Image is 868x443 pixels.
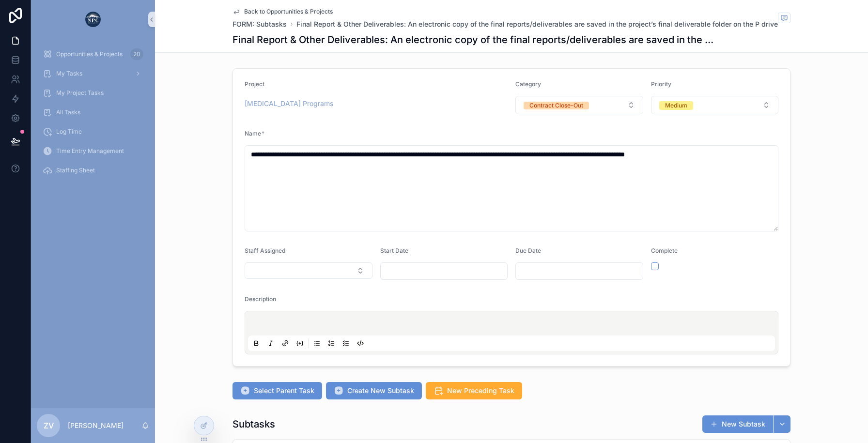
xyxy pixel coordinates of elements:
[380,247,408,254] span: Start Date
[245,262,372,279] button: Select Button
[56,50,123,58] span: Opportunities & Projects
[651,80,671,88] span: Priority
[37,104,149,121] a: All Tasks
[702,415,773,433] button: New Subtask
[56,70,82,77] span: My Tasks
[44,420,54,431] span: ZV
[515,80,541,88] span: Category
[37,162,149,179] a: Staffing Sheet
[296,19,778,29] a: Final Report & Other Deliverables: An electronic copy of the final reports/deliverables are saved...
[232,382,322,399] button: Select Parent Task
[254,386,314,396] span: Select Parent Task
[245,130,261,137] span: Name
[56,108,80,116] span: All Tasks
[68,421,124,430] p: [PERSON_NAME]
[56,128,82,136] span: Log Time
[651,96,779,114] button: Select Button
[665,101,687,110] div: Medium
[245,295,276,303] span: Description
[37,65,149,82] a: My Tasks
[347,386,414,396] span: Create New Subtask
[232,19,287,29] a: FORM: Subtasks
[447,386,514,396] span: New Preceding Task
[56,89,104,97] span: My Project Tasks
[244,8,333,15] span: Back to Opportunities & Projects
[232,33,718,46] h1: Final Report & Other Deliverables: An electronic copy of the final reports/deliverables are saved...
[31,39,155,192] div: scrollable content
[529,102,583,109] div: Contract Close-Out
[651,247,678,254] span: Complete
[130,48,143,60] div: 20
[56,147,124,155] span: Time Entry Management
[326,382,422,399] button: Create New Subtask
[56,167,95,174] span: Staffing Sheet
[515,247,541,254] span: Due Date
[37,46,149,63] a: Opportunities & Projects20
[245,247,285,254] span: Staff Assigned
[232,8,333,15] a: Back to Opportunities & Projects
[37,84,149,102] a: My Project Tasks
[515,96,643,114] button: Select Button
[232,417,275,431] h1: Subtasks
[245,99,333,108] a: [MEDICAL_DATA] Programs
[85,12,101,27] img: App logo
[426,382,522,399] button: New Preceding Task
[37,123,149,140] a: Log Time
[37,142,149,160] a: Time Entry Management
[245,80,264,88] span: Project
